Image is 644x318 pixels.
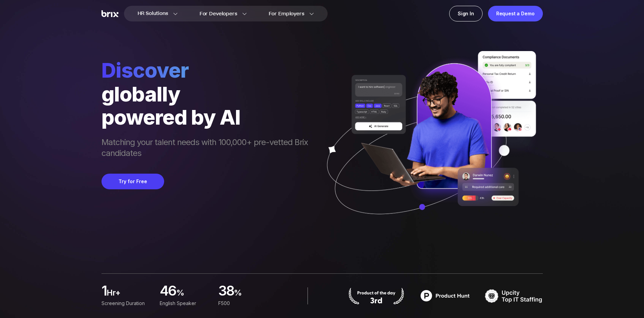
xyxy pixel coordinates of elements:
img: Brix Logo [101,10,119,17]
span: For Employers [269,10,304,17]
div: globally [101,82,315,106]
img: product hunt badge [416,287,474,304]
div: Screening duration [101,300,152,307]
span: % [176,287,210,301]
span: hr+ [107,287,152,301]
div: English Speaker [160,300,210,307]
span: HR Solutions [138,8,168,19]
a: Sign In [449,6,483,21]
button: Try for Free [101,174,164,189]
a: Request a Demo [488,6,543,21]
span: Matching your talent needs with 100,000+ pre-vetted Brix candidates [101,137,315,160]
span: 1 [101,285,107,298]
span: Discover [101,58,315,82]
img: TOP IT STAFFING [485,287,543,304]
div: F500 [218,300,268,307]
span: 38 [218,285,234,298]
span: For Developers [200,10,237,17]
span: % [234,287,268,301]
span: 46 [160,285,176,298]
img: product hunt badge [347,287,405,304]
img: ai generate [315,51,543,234]
div: powered by AI [101,106,315,129]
